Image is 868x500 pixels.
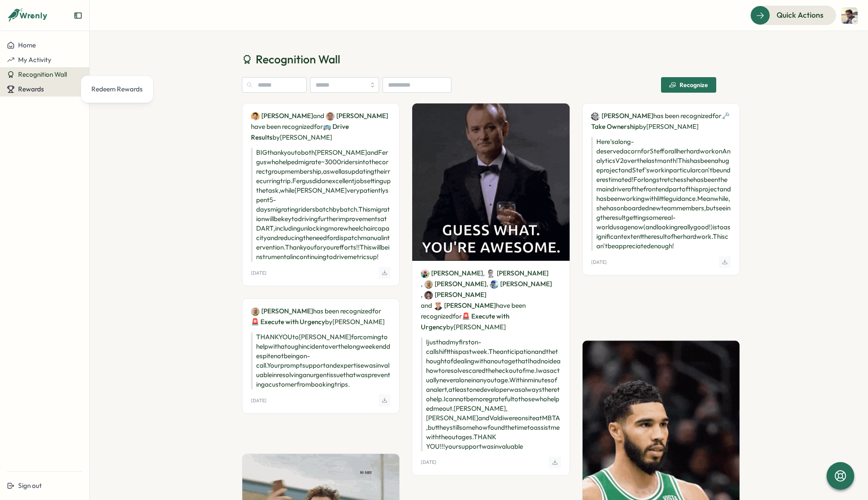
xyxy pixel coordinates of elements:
span: Home [18,41,36,49]
div: Recognize [669,81,708,88]
span: Recognition Wall [18,70,67,78]
a: Valdi Ratu[PERSON_NAME] [424,290,486,300]
span: for [453,312,462,320]
a: Andrew[PERSON_NAME] [421,269,483,278]
img: Fergus Boydell [326,112,335,121]
span: Quick Actions [777,9,824,21]
span: , [483,268,548,278]
img: Dustin Fennell [490,280,498,289]
span: Sign out [18,481,42,490]
p: have been recognized by [PERSON_NAME] [251,110,391,143]
button: Recognize [661,77,716,93]
p: has been recognized by [PERSON_NAME] [591,110,731,132]
span: and [421,301,432,310]
p: I just had my first on-call shift this past week. The anticipation and the thought of dealing wit... [421,337,561,451]
p: has been recognized by [PERSON_NAME] [251,306,391,327]
p: [DATE] [591,259,607,265]
img: Recognition Image [412,103,570,261]
span: My Activity [18,56,51,64]
span: for [314,122,323,131]
div: Redeem Rewards [91,84,143,94]
a: Colin Perepelken[PERSON_NAME] [486,269,548,278]
span: 🚨 Execute with Urgency [251,318,325,326]
img: Valdi Ratu [424,291,433,300]
span: for [712,112,721,120]
img: Yves Candau [424,280,433,289]
button: Expand sidebar [74,11,82,20]
a: Redeem Rewards [88,81,146,97]
button: Quick Actions [750,6,836,25]
a: Stefanie Kerschhackl[PERSON_NAME] [591,111,653,121]
a: Dustin Fennell[PERSON_NAME] [490,279,552,289]
img: John Henderson [434,302,442,310]
img: Andrew [421,269,429,278]
span: and [313,111,324,121]
a: Felix Grund[PERSON_NAME] [251,111,313,121]
p: [DATE] [251,270,266,276]
span: , [421,278,486,289]
img: Colin Perepelken [486,269,495,278]
a: Yves Candau[PERSON_NAME] [251,306,313,316]
a: Yves Candau[PERSON_NAME] [424,279,486,289]
p: have been recognized by [PERSON_NAME] [421,268,561,332]
img: Fahim Shahriar [841,7,858,24]
span: 🚨 Execute with Urgency [421,312,509,331]
p: BIG thank you to both [PERSON_NAME] and Fergus who helped migrate ~3000 riders into the correct g... [251,148,391,262]
p: [DATE] [251,398,266,403]
p: Here's a long-deserved acorn for Stef for all her hard work on Analytics V2 over the last month! ... [591,137,731,251]
span: Recognition Wall [256,52,340,67]
span: , [421,289,486,300]
p: THANK YOU to [PERSON_NAME] for coming to help with a tough incident over the long weekend despite... [251,332,391,389]
p: [DATE] [421,459,436,465]
span: for [372,307,381,315]
span: Rewards [18,85,44,93]
img: Stefanie Kerschhackl [591,112,600,121]
img: Yves Candau [251,307,260,316]
img: Felix Grund [251,112,260,121]
span: , [486,278,552,289]
a: Fergus Boydell[PERSON_NAME] [326,111,388,121]
a: John Henderson[PERSON_NAME] [434,301,496,310]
